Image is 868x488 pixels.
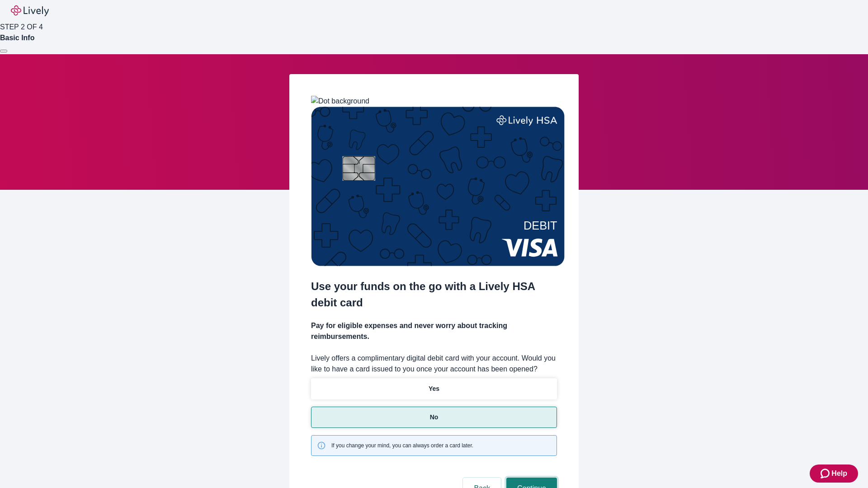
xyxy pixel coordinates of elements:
label: Lively offers a complimentary digital debit card with your account. Would you like to have a card... [311,353,557,375]
svg: Zendesk support icon [821,468,831,479]
h4: Pay for eligible expenses and never worry about tracking reimbursements. [311,320,557,342]
img: Dot background [311,96,369,107]
img: Debit card [311,107,565,266]
button: No [311,407,557,428]
img: Lively [11,5,49,16]
span: Help [831,468,847,479]
button: Yes [311,378,557,399]
p: No [430,413,439,422]
span: If you change your mind, you can always order a card later. [331,441,473,450]
button: Zendesk support iconHelp [810,465,858,483]
p: Yes [429,384,439,394]
h2: Use your funds on the go with a Lively HSA debit card [311,278,557,311]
